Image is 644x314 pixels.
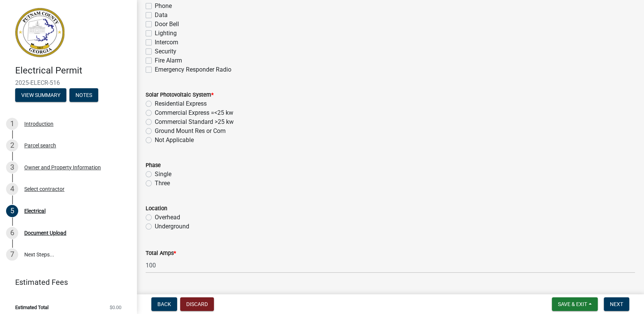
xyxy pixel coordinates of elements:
[146,206,167,211] label: Location
[15,8,64,57] img: Putnam County, Georgia
[6,139,18,152] div: 2
[151,297,177,311] button: Back
[15,305,49,310] span: Estimated Total
[155,170,171,179] label: Single
[155,47,176,56] label: Security
[146,92,214,98] label: Solar Photovoltaic System
[24,230,66,236] div: Document Upload
[24,165,101,170] div: Owner and Property Information
[110,305,121,310] span: $0.00
[6,205,18,217] div: 5
[6,248,18,261] div: 7
[157,301,171,307] span: Back
[24,208,46,214] div: Electrical
[610,301,623,307] span: Next
[69,92,98,98] wm-modal-confirm: Notes
[155,127,226,136] label: Ground Mount Res or Com
[24,143,56,148] div: Parcel search
[6,161,18,173] div: 3
[155,65,231,74] label: Emergency Responder Radio
[146,251,176,256] label: Total Amps
[15,88,66,102] button: View Summary
[155,136,194,145] label: Not Applicable
[15,79,121,86] span: 2025-ELECR-516
[180,297,214,311] button: Discard
[552,297,598,311] button: Save & Exit
[155,38,178,47] label: Intercom
[6,183,18,195] div: 4
[155,29,177,38] label: Lighting
[155,108,233,117] label: Commercial Express =<25 kw
[6,275,124,290] a: Estimated Fees
[155,56,182,65] label: Fire Alarm
[155,20,179,29] label: Door Bell
[146,163,161,168] label: Phase
[24,121,53,127] div: Introduction
[6,227,18,239] div: 6
[15,65,130,76] h4: Electrical Permit
[6,118,18,130] div: 1
[155,2,172,11] label: Phone
[604,297,629,311] button: Next
[155,179,170,188] label: Three
[155,117,234,127] label: Commercial Standard >25 kw
[155,222,189,231] label: Underground
[15,92,66,98] wm-modal-confirm: Summary
[24,186,64,192] div: Select contractor
[558,301,587,307] span: Save & Exit
[155,11,168,20] label: Data
[69,88,98,102] button: Notes
[155,99,207,108] label: Residential Express
[155,213,180,222] label: Overhead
